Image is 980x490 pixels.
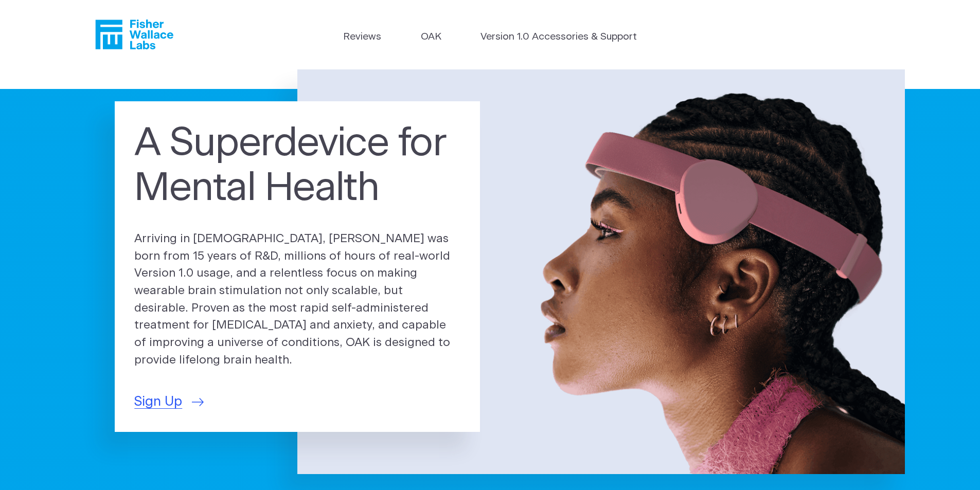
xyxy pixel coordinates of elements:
h1: A Superdevice for Mental Health [134,121,460,212]
a: OAK [421,30,441,45]
a: Sign Up [134,392,204,412]
p: Arriving in [DEMOGRAPHIC_DATA], [PERSON_NAME] was born from 15 years of R&D, millions of hours of... [134,230,460,369]
a: Reviews [343,30,381,45]
a: Fisher Wallace [95,20,173,49]
a: Version 1.0 Accessories & Support [480,30,637,45]
span: Sign Up [134,392,182,412]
